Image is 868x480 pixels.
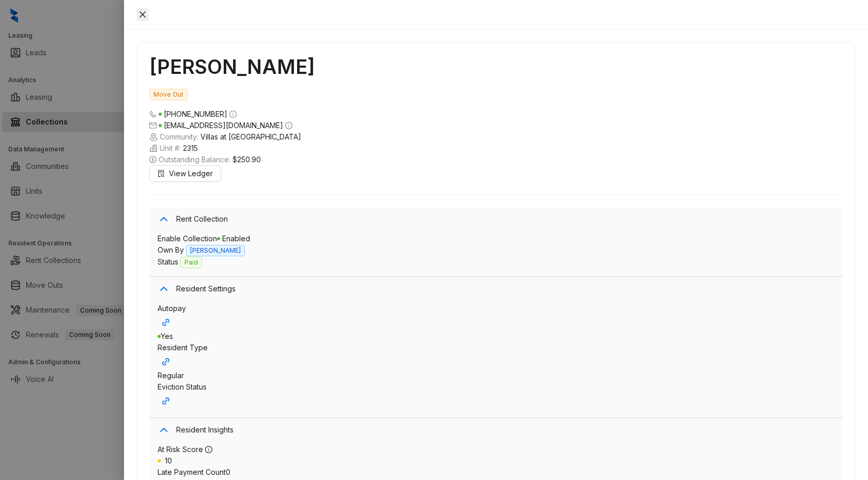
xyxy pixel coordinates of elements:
[226,468,230,476] span: 0
[200,131,301,143] span: Villas at [GEOGRAPHIC_DATA]
[149,207,843,231] div: Rent Collection
[229,111,237,118] span: info-circle
[158,332,173,340] span: Yes
[149,165,221,182] button: View Ledger
[149,89,188,100] span: Move Out
[164,110,227,118] span: [PHONE_NUMBER]
[138,10,147,19] span: close
[158,445,203,454] span: At Risk Score
[149,154,843,165] span: Outstanding Balance:
[149,122,157,129] span: mail
[149,277,843,301] div: Resident Settings
[176,283,834,295] span: Resident Settings
[186,245,245,256] span: [PERSON_NAME]
[183,143,198,154] span: 2315
[180,257,202,268] span: Paid
[217,234,250,243] span: Enabled
[149,144,158,152] img: building-icon
[158,245,184,254] span: Own By
[149,55,843,79] h1: [PERSON_NAME]
[158,234,217,243] span: Enable Collection
[158,381,834,409] div: Eviction Status
[205,446,212,453] span: info-circle
[158,303,834,331] div: Autopay
[158,257,178,266] span: Status
[158,342,834,370] div: Resident Type
[158,468,226,476] span: Late Payment Count
[176,424,834,436] span: Resident Insights
[149,133,158,141] img: building-icon
[176,213,834,225] span: Rent Collection
[285,122,292,129] span: info-circle
[149,111,157,118] span: phone
[233,154,261,165] span: $250.90
[149,143,843,154] span: Unit #:
[158,170,165,177] span: file-search
[149,131,843,143] span: Community:
[164,121,283,130] span: [EMAIL_ADDRESS][DOMAIN_NAME]
[149,418,843,442] div: Resident Insights
[136,8,149,21] button: Close
[149,156,157,163] span: dollar
[158,371,184,380] span: Regular
[169,168,213,179] span: View Ledger
[165,456,172,465] span: 10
